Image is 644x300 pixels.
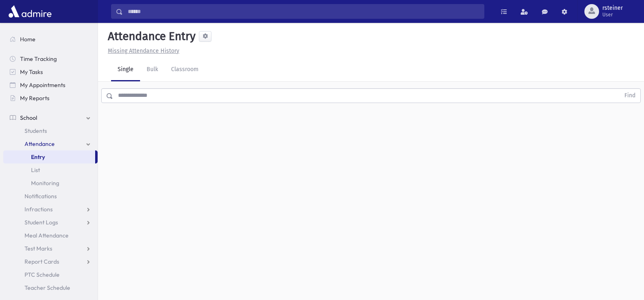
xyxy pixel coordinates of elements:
span: Student Logs [25,219,58,226]
span: Report Cards [25,258,59,265]
span: Attendance [25,140,55,148]
span: Monitoring [31,179,59,187]
span: My Reports [20,94,49,102]
a: Report Cards [3,255,98,268]
a: Single [111,58,140,81]
a: Bulk [140,58,165,81]
a: My Tasks [3,65,98,78]
a: Entry [3,150,95,163]
h5: Attendance Entry [105,29,196,43]
button: Find [619,89,640,103]
span: My Appointments [20,81,65,89]
a: Classroom [165,58,205,81]
a: Student Logs [3,216,98,229]
span: Entry [31,153,45,161]
input: Search [123,4,484,19]
a: PTC Schedule [3,268,98,281]
span: PTC Schedule [25,271,60,278]
a: Time Tracking [3,52,98,65]
a: Infractions [3,203,98,216]
a: Students [3,124,98,137]
span: My Tasks [20,68,43,76]
span: Test Marks [25,245,52,252]
a: Attendance [3,137,98,150]
span: Infractions [25,206,53,213]
u: Missing Attendance History [108,47,179,54]
a: My Reports [3,92,98,105]
span: Time Tracking [20,55,57,63]
a: My Appointments [3,78,98,92]
a: Teacher Schedule [3,281,98,294]
span: Meal Attendance [25,232,69,239]
a: Test Marks [3,242,98,255]
span: List [31,166,40,174]
span: Students [25,127,47,134]
a: Notifications [3,190,98,203]
a: List [3,163,98,177]
a: Meal Attendance [3,229,98,242]
span: Home [20,36,36,43]
span: School [20,114,37,121]
span: User [602,11,623,18]
a: Missing Attendance History [105,47,179,54]
span: Teacher Schedule [25,284,70,291]
span: rsteiner [602,5,623,11]
a: Home [3,33,98,46]
span: Notifications [25,193,57,200]
img: AdmirePro [7,3,53,20]
a: Monitoring [3,177,98,190]
a: School [3,111,98,124]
